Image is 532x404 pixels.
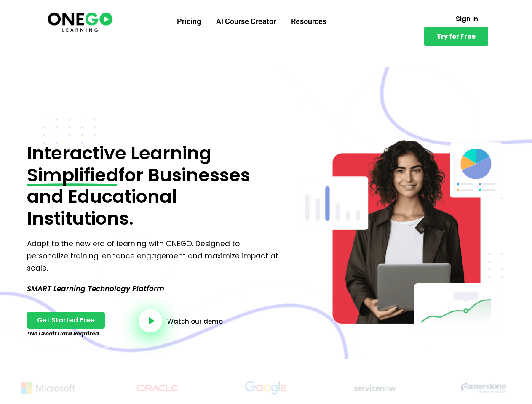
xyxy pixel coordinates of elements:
span: Try for Free [437,33,476,40]
span: Get Started Free [37,317,95,324]
p: Adapt to the new era of learning with ONEGO. Designed to personalize training, enhance engagement... [27,238,282,274]
em: *No Credit Card Required [27,330,99,338]
span: Interactive Learning [27,141,211,166]
span: Simplified [27,165,118,186]
a: Try for Free [424,27,488,46]
span: Sign in [456,16,478,22]
img: Title [440,376,528,400]
img: Title [4,376,92,400]
span: for Businesses and Educational Institutions. [27,162,250,231]
a: Get Started Free [27,312,105,329]
img: Title [113,376,201,400]
a: AI Course Creator [209,11,283,32]
a: Sign in [446,11,488,27]
p: SMART Learning Technology Platform [27,283,282,295]
a: Pricing [169,11,209,32]
img: Title [222,376,310,400]
a: Resources [283,11,334,32]
img: Title [331,376,419,400]
a: Watch our demo [167,318,223,324]
a: video-button [139,309,162,332]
